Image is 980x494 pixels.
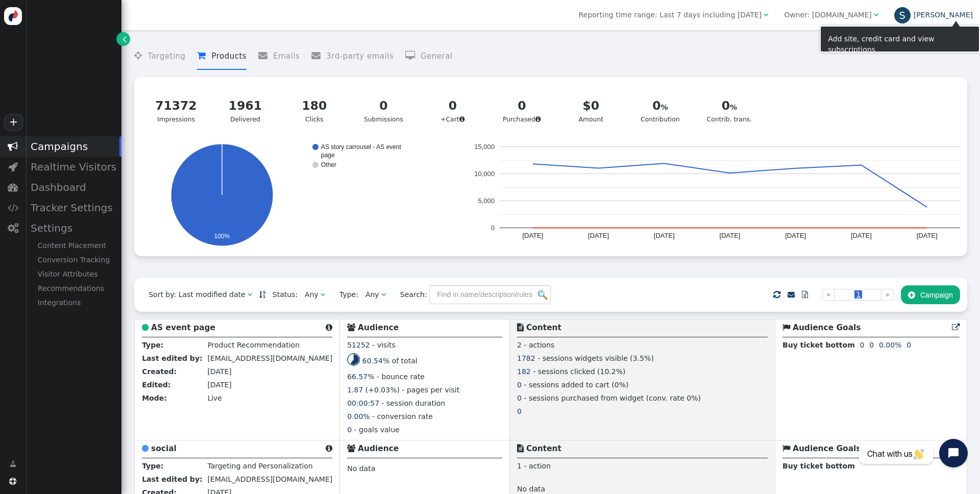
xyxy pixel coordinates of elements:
[289,97,340,115] div: 180
[142,475,202,483] b: Last edited by:
[151,444,177,453] b: social
[259,291,265,298] span: Sorted in descending order
[428,97,478,125] div: +Cart
[860,341,865,349] span: 0
[26,157,121,177] div: Realtime Visitors
[802,291,808,298] span: 
[141,144,469,246] svg: A chart.
[784,10,872,20] div: Owner: [DOMAIN_NAME]
[782,341,855,349] b: Buy ticket bottom
[474,170,495,178] text: 10,000
[491,224,494,232] text: 0
[522,232,543,239] text: [DATE]
[517,367,531,376] span: 182
[4,7,22,25] img: logo-icon.svg
[952,323,960,332] a: 
[220,97,271,115] div: 1961
[879,341,901,349] span: 0.00%
[326,444,332,452] span: 
[459,116,465,122] span: 
[372,412,433,421] span: - conversion rate
[197,51,211,60] span: 
[347,324,355,331] span: 
[26,218,121,238] div: Settings
[365,289,379,300] div: Any
[289,97,340,125] div: Clicks
[321,143,401,151] text: AS story carrousel - AS event
[566,97,617,115] div: $0
[134,43,185,70] li: Targeting
[347,464,375,473] span: No data
[854,290,862,299] span: 1
[305,289,318,300] div: Any
[365,386,400,394] span: (+0.03%)
[405,43,453,70] li: General
[382,399,446,407] span: - session duration
[142,381,170,389] b: Edited:
[347,444,355,452] span: 
[533,367,625,376] span: - sessions clicked (10.2%)
[116,32,130,46] a: 
[220,97,271,125] div: Delivered
[214,91,277,131] a: 1961Delivered
[207,354,332,362] span: [EMAIL_ADDRESS][DOMAIN_NAME]
[8,182,18,192] span: 
[26,197,121,218] div: Tracker Settings
[469,144,960,246] svg: A chart.
[283,91,346,131] a: 180Clicks
[26,136,121,157] div: Campaigns
[517,444,524,452] span: 
[151,97,202,125] div: Impressions
[347,399,379,407] span: 00:00:57
[26,281,121,295] div: Recommendations
[362,357,389,365] span: 60.54%
[321,161,336,168] text: Other
[4,114,22,131] a: +
[381,291,386,298] span: 
[517,354,535,362] span: 1782
[782,444,790,452] span: 
[258,43,300,70] li: Emails
[629,91,692,131] a: 0Contribution
[429,285,551,304] input: Find in name/description/rules
[134,51,148,60] span: 
[524,394,701,402] span: - sessions purchased from widget (conv. rate 0%)
[537,354,654,362] span: - sessions widgets visible (3.5%)
[207,381,231,389] span: [DATE]
[207,367,231,376] span: [DATE]
[474,143,495,151] text: 15,000
[347,341,370,349] span: 51252
[559,91,622,131] a: $0Amount
[311,43,394,70] li: 3rd-party emails
[358,323,399,332] b: Audience
[793,323,861,332] b: Audience Goals
[26,267,121,281] div: Visitor Attributes
[393,290,427,299] span: Search:
[497,97,547,115] div: 0
[773,288,780,301] span: 
[26,295,121,310] div: Integrations
[352,91,415,131] a: 0Submissions
[894,11,973,19] a: S[PERSON_NAME]
[207,462,312,470] span: Targeting and Personalization
[347,386,363,394] span: 1.87
[517,324,524,331] span: 
[524,462,551,470] span: - action
[332,289,358,300] span: Type:
[653,232,674,239] text: [DATE]
[517,407,522,415] span: 0
[635,97,685,115] div: 0
[526,444,561,453] b: Content
[704,97,755,125] div: Contrib. trans.
[698,91,761,131] a: 0Contrib. trans.
[704,97,755,115] div: 0
[151,323,215,332] b: AS event page
[149,289,245,300] div: Sort by: Last modified date
[795,285,815,304] a: 
[916,232,937,239] text: [DATE]
[321,152,335,159] text: page
[764,11,768,18] span: 
[874,11,878,18] span: 
[26,177,121,197] div: Dashboard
